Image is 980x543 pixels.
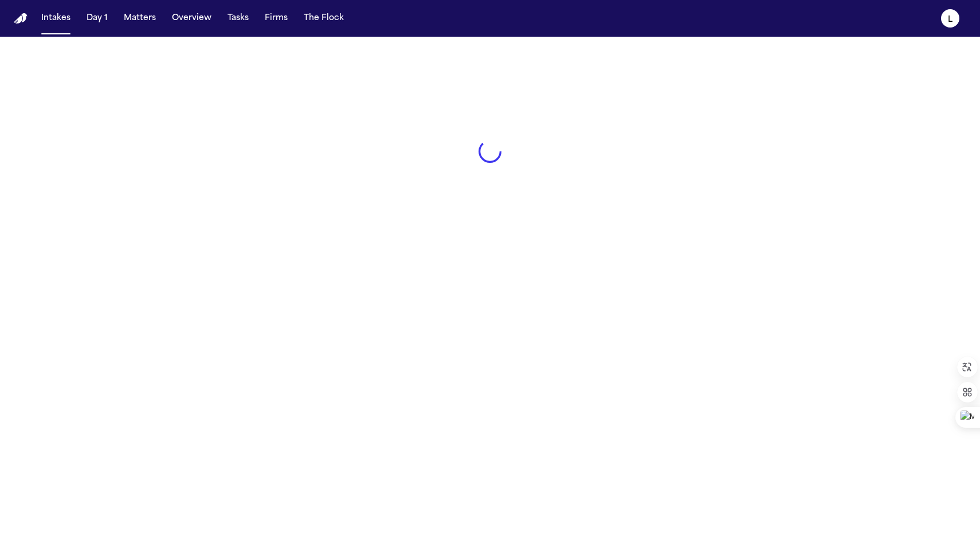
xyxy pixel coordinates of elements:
a: Home [14,13,28,24]
img: Finch Logo [14,13,28,24]
button: Matters [119,8,160,29]
button: Day 1 [82,8,112,29]
button: Tasks [223,8,253,29]
button: Intakes [37,8,75,29]
button: The Flock [299,8,348,29]
button: Firms [260,8,292,29]
button: Overview [167,8,216,29]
